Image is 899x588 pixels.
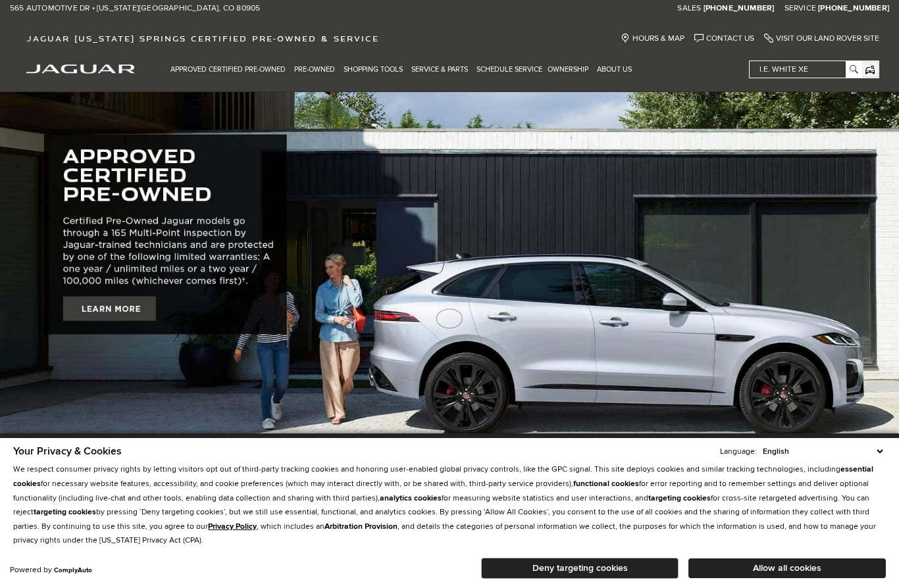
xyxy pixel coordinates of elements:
div: Language: [720,448,757,456]
a: Pre-Owned [292,58,341,81]
a: Shopping Tools [341,58,409,81]
input: i.e. White XE [750,61,861,78]
span: Service [784,3,816,13]
strong: functional cookies [573,479,639,489]
button: Deny targeting cookies [481,558,679,579]
nav: Main Navigation [168,58,638,81]
strong: Arbitration Provision [324,522,398,531]
a: jaguar [26,62,135,74]
a: Visit Our Land Rover Site [764,34,879,43]
div: Powered by [10,566,92,574]
a: Ownership [545,58,594,81]
a: Jaguar [US_STATE] Springs Certified Pre-Owned & Service [20,34,386,43]
a: 565 Automotive Dr • [US_STATE][GEOGRAPHIC_DATA], CO 80905 [10,3,260,14]
span: Your Privacy & Cookies [13,445,122,458]
img: Jaguar [26,64,135,74]
a: Approved Certified Pre-Owned [168,58,292,81]
a: Schedule Service [474,58,545,81]
a: [PHONE_NUMBER] [704,3,775,14]
strong: targeting cookies [648,493,711,503]
a: About Us [594,58,638,81]
a: Privacy Policy [208,522,257,531]
span: Jaguar [US_STATE] Springs Certified Pre-Owned & Service [26,34,379,43]
strong: analytics cookies [380,493,442,503]
button: Allow all cookies [688,558,886,578]
a: ComplyAuto [54,566,92,574]
a: Hours & Map [621,34,684,43]
strong: targeting cookies [34,507,96,517]
a: Contact Us [694,34,754,43]
a: Service & Parts [409,58,474,81]
p: We respect consumer privacy rights by letting visitors opt out of third-party tracking cookies an... [13,462,886,548]
span: Sales [677,3,701,13]
select: Language Select [759,445,886,458]
a: [PHONE_NUMBER] [818,3,889,14]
